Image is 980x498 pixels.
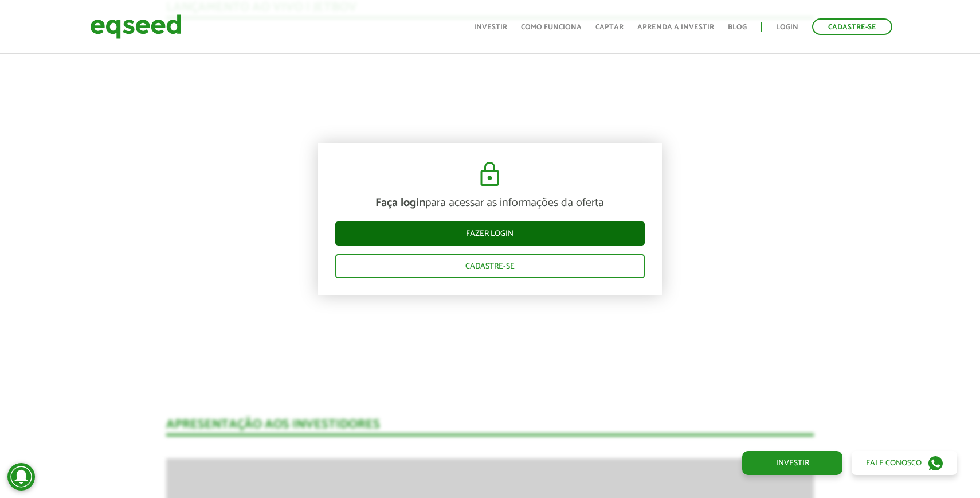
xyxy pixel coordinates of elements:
img: cadeado.svg [476,161,504,188]
a: Como funciona [521,24,582,31]
a: Investir [474,24,507,31]
a: Login [776,24,798,31]
strong: Faça login [375,193,425,212]
a: Cadastre-se [812,18,892,35]
a: Investir [742,451,842,475]
a: Captar [595,24,624,31]
a: Fale conosco [852,451,957,475]
a: Fazer login [335,221,645,246]
a: Blog [728,24,747,31]
p: para acessar as informações da oferta [335,196,645,210]
img: EqSeed [90,11,182,42]
a: Aprenda a investir [637,24,714,31]
a: Cadastre-se [335,254,645,278]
